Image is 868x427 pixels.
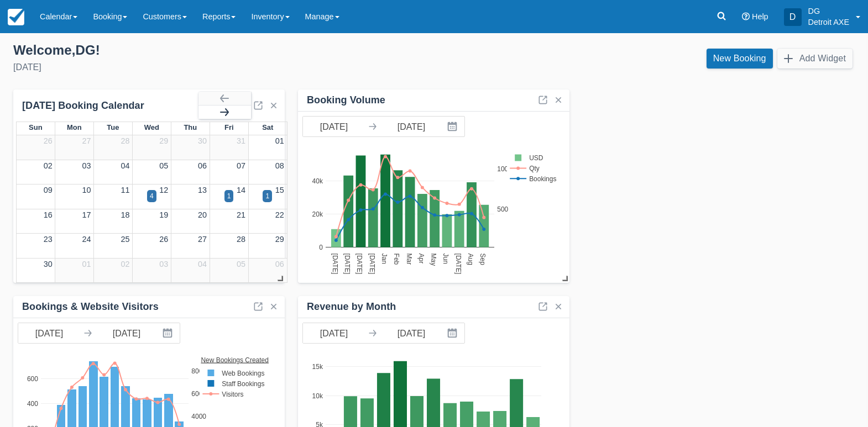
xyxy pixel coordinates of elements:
button: Interact with the calendar and add the check-in date for your trip. [442,117,464,136]
a: 13 [198,186,207,194]
span: Thu [184,123,197,131]
a: 19 [159,210,168,219]
img: checkfront-main-nav-mini-logo.png [8,9,24,25]
span: Help [752,12,768,21]
div: Welcome , DG ! [13,42,425,59]
div: D [784,8,802,26]
input: End Date [380,323,442,343]
a: 08 [275,161,284,170]
div: Revenue by Month [307,301,396,313]
input: Start Date [303,323,365,343]
button: Interact with the calendar and add the check-in date for your trip. [158,323,180,343]
a: 04 [121,161,129,170]
a: 07 [237,161,245,170]
text: New Bookings Created [201,356,269,363]
a: 16 [44,210,53,219]
button: Add Widget [777,49,853,68]
a: 29 [275,235,284,244]
div: Bookings & Website Visitors [22,301,159,313]
a: 06 [275,260,284,268]
div: 4 [150,191,154,201]
a: 02 [121,260,129,268]
a: 01 [275,136,284,145]
a: 01 [82,260,91,268]
a: 23 [44,235,53,244]
p: Detroit AXE [808,17,849,28]
span: Wed [144,123,159,131]
span: Sat [262,123,273,131]
div: 1 [265,191,269,201]
a: 17 [82,210,91,219]
a: 20 [198,210,207,219]
span: Fri [224,123,234,131]
a: 24 [82,235,91,244]
div: Booking Volume [307,94,385,107]
a: 11 [121,186,129,194]
a: 10 [82,186,91,194]
a: 22 [275,210,284,219]
a: 15 [275,186,284,194]
a: 29 [159,136,168,145]
p: DG [808,6,849,17]
input: Start Date [303,117,365,136]
a: 26 [44,136,53,145]
a: 28 [121,136,129,145]
span: Mon [67,123,82,131]
div: [DATE] Booking Calendar [22,99,198,112]
a: 12 [159,186,168,194]
a: 21 [237,210,245,219]
a: New Booking [707,49,773,68]
a: 09 [44,186,53,194]
a: 06 [198,161,207,170]
span: Tue [107,123,119,131]
a: 05 [159,161,168,170]
i: Help [742,13,750,20]
a: 18 [121,210,129,219]
a: 14 [237,186,245,194]
a: 04 [198,260,207,268]
span: Sun [29,123,42,131]
a: 03 [82,161,91,170]
input: Start Date [18,323,80,343]
a: 25 [121,235,129,244]
a: 27 [198,235,207,244]
a: 02 [44,161,53,170]
button: Interact with the calendar and add the check-in date for your trip. [442,323,464,343]
a: 30 [44,260,53,268]
a: 30 [198,136,207,145]
div: 1 [227,191,231,201]
input: End Date [96,323,158,343]
div: [DATE] [13,61,425,74]
a: 03 [159,260,168,268]
input: End Date [380,117,442,136]
a: 27 [82,136,91,145]
a: 31 [237,136,245,145]
a: 26 [159,235,168,244]
a: 05 [237,260,245,268]
a: 28 [237,235,245,244]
